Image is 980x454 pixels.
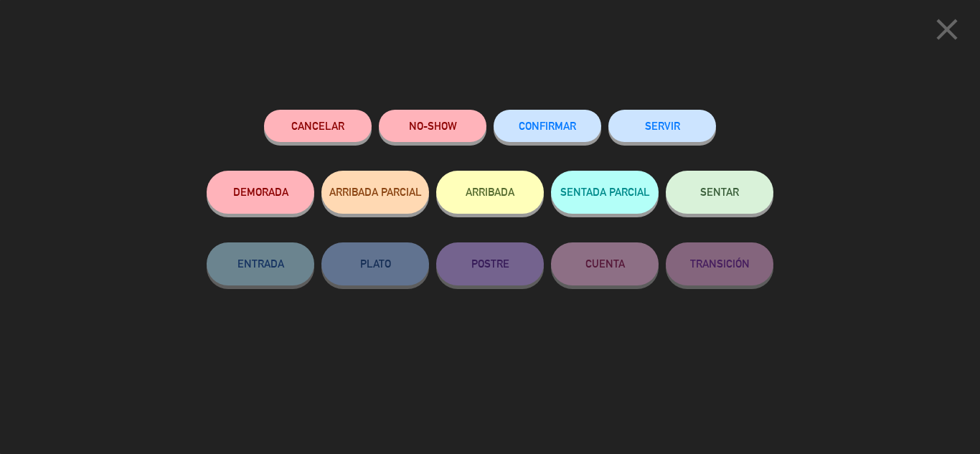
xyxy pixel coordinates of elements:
[925,11,969,53] button: close
[494,110,601,142] button: CONFIRMAR
[379,110,486,142] button: NO-SHOW
[436,171,544,214] button: ARRIBADA
[666,171,773,214] button: SENTAR
[608,110,716,142] button: SERVIR
[321,242,429,285] button: PLATO
[207,242,314,285] button: ENTRADA
[551,171,659,214] button: SENTADA PARCIAL
[321,171,429,214] button: ARRIBADA PARCIAL
[436,242,544,285] button: POSTRE
[207,171,314,214] button: DEMORADA
[264,110,372,142] button: Cancelar
[329,186,422,198] span: ARRIBADA PARCIAL
[700,186,739,198] span: SENTAR
[519,120,576,132] span: CONFIRMAR
[666,242,773,285] button: TRANSICIÓN
[551,242,659,285] button: CUENTA
[929,11,965,47] i: close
